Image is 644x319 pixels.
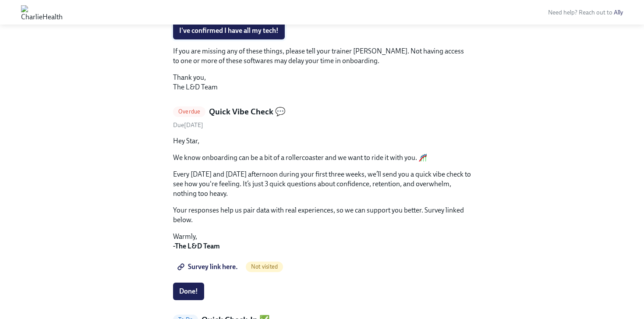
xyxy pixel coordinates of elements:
span: Not visited [246,263,283,270]
p: Hey Star, [173,136,471,146]
span: Done! [179,287,198,296]
p: If you are missing any of these things, please tell your trainer [PERSON_NAME]. Not having access... [173,46,471,66]
span: Thursday, August 28th 2025, 5:00 pm [173,121,203,129]
img: CharlieHealth [21,5,63,19]
p: Your responses help us pair data with real experiences, so we can support you better. Survey link... [173,206,471,225]
span: I've confirmed I have all my tech! [179,26,279,35]
span: Need help? Reach out to [548,9,623,16]
button: I've confirmed I have all my tech! [173,22,285,39]
span: Survey link here. [179,262,238,271]
a: Ally [614,9,623,16]
h5: Quick Vibe Check 💬 [209,106,286,117]
strong: -The L&D Team [173,242,220,250]
button: Done! [173,283,204,300]
p: Thank you, The L&D Team [173,73,471,92]
p: Warmly, [173,232,471,251]
span: Overdue [173,108,205,115]
a: OverdueQuick Vibe Check 💬Due[DATE] [173,106,471,129]
a: Survey link here. [173,258,244,276]
p: We know onboarding can be a bit of a rollercoaster and we want to ride it with you. 🎢 [173,153,471,163]
p: Every [DATE] and [DATE] afternoon during your first three weeks, we’ll send you a quick vibe chec... [173,170,471,198]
